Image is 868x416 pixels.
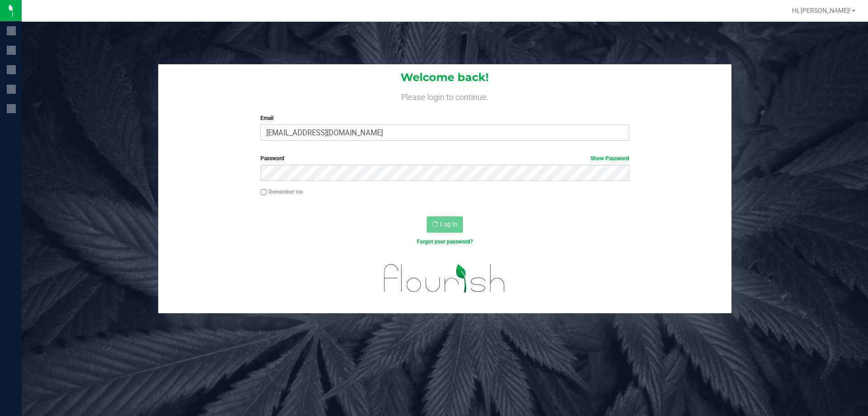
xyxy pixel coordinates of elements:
[373,255,516,301] img: flourish_logo.svg
[260,188,303,196] label: Remember me
[440,220,458,228] span: Log In
[260,155,284,162] span: Password
[427,216,463,233] button: Log In
[158,91,731,101] h4: Please login to continue.
[260,189,267,196] input: Remember me
[158,72,731,83] h1: Welcome back!
[260,114,629,122] label: Email
[417,239,473,245] a: Forgot your password?
[792,7,851,14] span: Hi, [PERSON_NAME]!
[590,155,629,162] a: Show Password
